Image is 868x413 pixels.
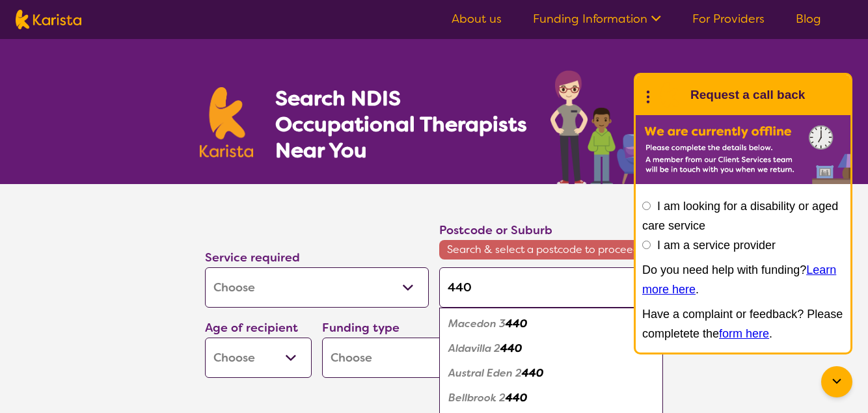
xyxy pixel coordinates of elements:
label: I am looking for a disability or aged care service [642,200,838,232]
a: For Providers [692,11,765,27]
span: Search & select a postcode to proceed [439,240,663,260]
label: Postcode or Suburb [439,222,552,238]
input: Type [439,267,663,308]
em: Bellbrook 2 [448,391,506,405]
div: Macedon 3440 [446,312,657,336]
em: 440 [506,391,527,405]
img: occupational-therapy [550,70,668,184]
p: Do you need help with funding? . [642,260,844,299]
p: Have a complaint or feedback? Please completete the . [642,304,844,343]
img: Karista logo [16,10,81,29]
a: Funding Information [533,11,661,27]
label: Age of recipient [205,320,298,336]
img: Karista [657,82,683,108]
img: Karista offline chat form to request call back [636,115,850,184]
em: Aldavilla 2 [448,341,500,355]
label: Funding type [322,320,400,336]
em: 440 [506,317,527,330]
div: Aldavilla 2440 [446,336,657,361]
h1: Search NDIS Occupational Therapists Near You [275,85,528,163]
label: I am a service provider [657,239,776,252]
img: Karista logo [200,87,253,157]
label: Service required [205,250,300,265]
em: 440 [522,366,543,380]
div: Austral Eden 2440 [446,361,657,386]
em: 440 [500,341,522,355]
div: Bellbrook 2440 [446,386,657,410]
em: Austral Eden 2 [448,366,522,380]
em: Macedon 3 [448,317,506,330]
a: form here [719,327,769,340]
a: Blog [796,11,821,27]
a: About us [452,11,502,27]
h1: Request a call back [690,85,805,105]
